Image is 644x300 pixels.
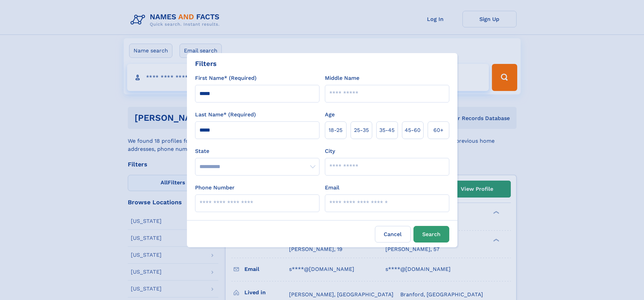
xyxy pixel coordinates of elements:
[195,74,257,82] label: First Name* (Required)
[325,74,359,82] label: Middle Name
[195,147,319,155] label: State
[195,111,256,119] label: Last Name* (Required)
[329,126,342,134] span: 18‑25
[413,226,449,243] button: Search
[405,126,421,134] span: 45‑60
[354,126,369,134] span: 25‑35
[379,126,395,134] span: 35‑45
[325,147,335,155] label: City
[325,184,339,192] label: Email
[195,184,235,192] label: Phone Number
[325,111,335,119] label: Age
[195,59,217,69] div: Filters
[375,226,411,243] label: Cancel
[433,126,444,134] span: 60+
